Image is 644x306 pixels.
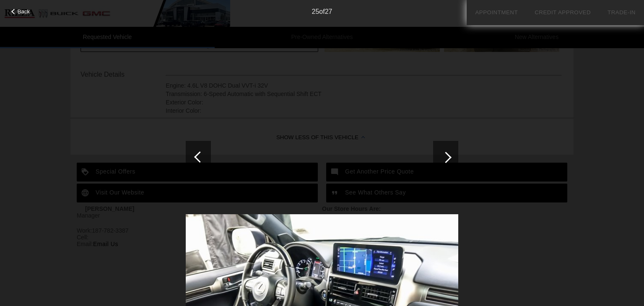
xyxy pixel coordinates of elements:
span: 25 [312,8,319,15]
span: 27 [325,8,332,15]
a: Credit Approved [535,9,591,16]
a: Appointment [475,9,518,16]
span: Back [18,8,30,15]
a: Trade-In [608,9,636,16]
